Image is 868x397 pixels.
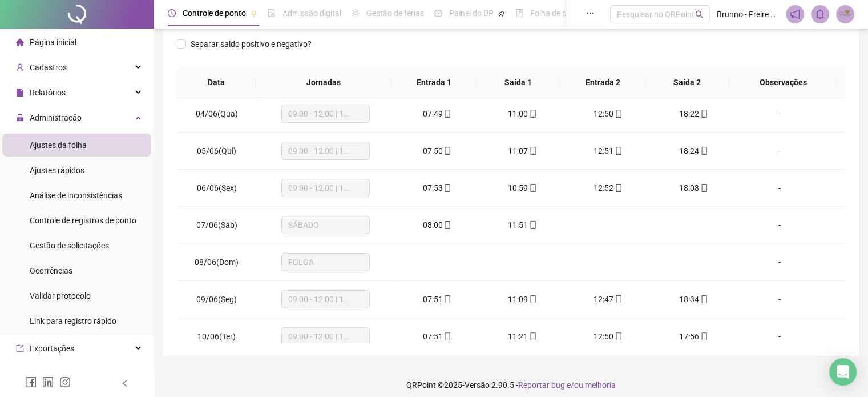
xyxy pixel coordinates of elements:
[183,9,246,18] span: Controle de ponto
[16,114,24,122] span: lock
[594,109,613,118] span: 12:50
[16,89,24,97] span: file
[30,316,116,326] span: Link para registro rápido
[30,166,84,175] span: Ajustes rápidos
[613,332,623,340] span: mobile
[288,254,363,271] span: FOLGA
[352,9,360,17] span: sun
[442,184,451,192] span: mobile
[518,380,616,390] span: Reportar bug e/ou melhoria
[613,184,623,192] span: mobile
[530,9,603,18] span: Folha de pagamento
[251,10,257,17] span: pushpin
[613,110,623,118] span: mobile
[288,105,363,122] span: 09:00 - 12:00 | 14:00 - 19:00
[613,295,623,303] span: mobile
[778,109,780,118] span: -
[679,332,699,341] span: 17:56
[594,146,613,155] span: 12:51
[515,9,523,17] span: book
[729,67,837,98] th: Observações
[508,183,528,193] span: 10:59
[25,376,37,388] span: facebook
[256,67,391,98] th: Jornadas
[699,295,708,303] span: mobile
[837,6,854,23] img: 21297
[508,220,528,230] span: 11:51
[366,9,424,18] span: Gestão de férias
[717,8,779,21] span: Brunno - Freire Odontologia
[778,220,780,230] span: -
[442,221,451,229] span: mobile
[449,9,494,18] span: Painel do DP
[699,184,708,192] span: mobile
[282,9,341,18] span: Admissão digital
[528,332,537,340] span: mobile
[778,258,780,267] span: -
[422,295,442,304] span: 07:51
[422,220,442,230] span: 08:00
[186,38,316,50] span: Separar saldo positivo e negativo?
[679,295,699,304] span: 18:34
[528,295,537,303] span: mobile
[679,109,699,118] span: 18:22
[288,291,363,308] span: 09:00 - 12:00 | 14:00 - 19:00
[288,216,363,234] span: SÁBADO
[268,9,276,17] span: file-done
[679,183,699,193] span: 18:08
[16,38,24,46] span: home
[16,63,24,71] span: user-add
[121,379,129,387] span: left
[30,113,82,122] span: Administração
[30,369,72,378] span: Integrações
[465,380,490,390] span: Versão
[196,109,238,118] span: 04/06(Qua)
[168,9,176,17] span: clock-circle
[30,88,66,97] span: Relatórios
[30,241,109,250] span: Gestão de solicitações
[391,67,476,98] th: Entrada 1
[778,146,780,155] span: -
[778,183,780,193] span: -
[695,10,704,19] span: search
[59,376,71,388] span: instagram
[528,221,537,229] span: mobile
[30,191,122,200] span: Análise de inconsistências
[498,10,505,17] span: pushpin
[528,110,537,118] span: mobile
[196,220,237,230] span: 07/06(Sáb)
[699,332,708,340] span: mobile
[197,332,236,341] span: 10/06(Ter)
[679,146,699,155] span: 18:24
[476,67,560,98] th: Saída 1
[288,142,363,159] span: 09:00 - 12:00 | 14:00 - 19:00
[594,332,613,341] span: 12:50
[288,328,363,345] span: 09:00 - 12:00 | 14:00 - 19:00
[16,344,24,352] span: export
[699,147,708,155] span: mobile
[778,332,780,341] span: -
[434,9,442,17] span: dashboard
[613,147,623,155] span: mobile
[778,295,780,304] span: -
[30,216,136,225] span: Controle de registros de ponto
[815,9,825,19] span: bell
[177,67,256,98] th: Data
[288,179,363,197] span: 09:00 - 12:00 | 14:00 - 19:00
[645,67,729,98] th: Saída 2
[508,146,528,155] span: 11:07
[790,9,800,19] span: notification
[422,183,442,193] span: 07:53
[594,295,613,304] span: 12:47
[442,332,451,340] span: mobile
[422,332,442,341] span: 07:51
[508,295,528,304] span: 11:09
[699,110,708,118] span: mobile
[560,67,645,98] th: Entrada 2
[42,376,54,388] span: linkedin
[30,141,87,150] span: Ajustes da folha
[197,146,236,155] span: 05/06(Qui)
[594,183,613,193] span: 12:52
[196,295,237,304] span: 09/06(Seg)
[508,332,528,341] span: 11:21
